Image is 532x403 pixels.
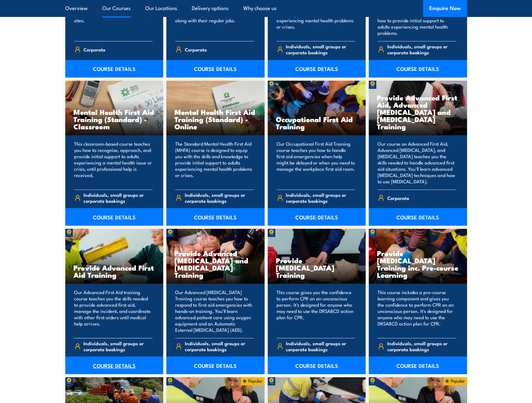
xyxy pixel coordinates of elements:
span: Individuals, small groups or corporate bookings [286,340,355,352]
a: COURSE DETAILS [369,60,467,78]
span: Individuals, small groups or corporate bookings [185,192,254,204]
span: Corporate [185,45,207,54]
a: COURSE DETAILS [268,357,366,374]
p: Our course on Advanced First Aid, Advanced [MEDICAL_DATA], and [MEDICAL_DATA] teaches you the ski... [378,141,456,185]
p: Our Advanced [MEDICAL_DATA] Training course teaches you how to respond to first aid emergencies w... [175,289,254,333]
p: This course includes a pre-course learning component and gives you the confidence to perform CPR ... [378,289,456,333]
a: COURSE DETAILS [166,60,265,78]
a: COURSE DETAILS [268,208,366,226]
span: Individuals, small groups or corporate bookings [185,340,254,352]
h3: Provide Advanced First Aid, Advanced [MEDICAL_DATA] and [MEDICAL_DATA] Training [377,94,459,130]
p: This course gives you the confidence to perform CPR on an unconscious person. It's designed for a... [277,289,355,333]
p: This classroom-based course teaches you how to recognise, approach, and provide initial support t... [74,141,153,185]
h3: Provide Advanced First Aid Training [73,264,155,278]
span: Individuals, small groups or corporate bookings [387,340,456,352]
a: COURSE DETAILS [166,208,265,226]
h3: Occupational First Aid Training [276,116,358,130]
span: Individuals, small groups or corporate bookings [83,192,153,204]
h3: Provide [MEDICAL_DATA] Training inc. Pre-course Learning [377,250,459,278]
a: COURSE DETAILS [65,60,164,78]
span: Individuals, small groups or corporate bookings [387,43,456,55]
span: Individuals, small groups or corporate bookings [286,43,355,55]
a: COURSE DETAILS [369,357,467,374]
h3: Mental Health First Aid Training (Standard) - Online [175,108,256,130]
a: COURSE DETAILS [65,208,164,226]
a: COURSE DETAILS [369,208,467,226]
h3: Mental Health First Aid Training (Standard) - Classroom [73,108,155,130]
a: COURSE DETAILS [268,60,366,78]
a: COURSE DETAILS [65,357,164,374]
span: Individuals, small groups or corporate bookings [286,192,355,204]
h3: Provide Advanced [MEDICAL_DATA] and [MEDICAL_DATA] Training [175,250,256,278]
span: Corporate [387,193,409,203]
a: COURSE DETAILS [166,357,265,374]
span: Individuals, small groups or corporate bookings [83,340,153,352]
span: Corporate [83,45,105,54]
p: The Standard Mental Health First Aid (MHFA) course is designed to equip you with the skills and k... [175,141,254,185]
h3: Provide [MEDICAL_DATA] Training [276,257,358,278]
p: Our Occupational First Aid Training course teaches you how to handle first aid emergencies when h... [277,141,355,185]
p: Our Advanced First Aid training course teaches you the skills needed to provide advanced first ai... [74,289,153,333]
